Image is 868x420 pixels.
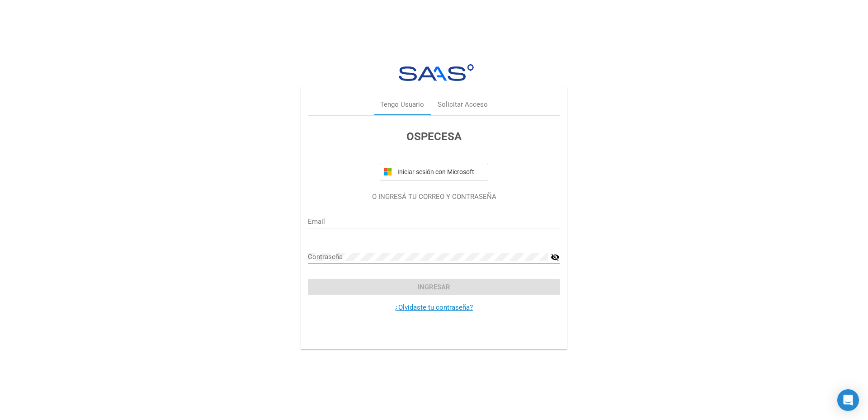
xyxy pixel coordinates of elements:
span: Ingresar [418,283,450,291]
button: Ingresar [308,279,560,295]
div: Solicitar Acceso [438,99,488,110]
mat-icon: visibility_off [551,252,560,263]
p: O INGRESÁ TU CORREO Y CONTRASEÑA [308,192,560,202]
a: ¿Olvidaste tu contraseña? [395,303,473,311]
div: Tengo Usuario [380,99,424,110]
button: Iniciar sesión con Microsoft [380,163,488,181]
div: Open Intercom Messenger [837,389,859,411]
span: Iniciar sesión con Microsoft [396,168,484,175]
h3: OSPECESA [308,128,560,145]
